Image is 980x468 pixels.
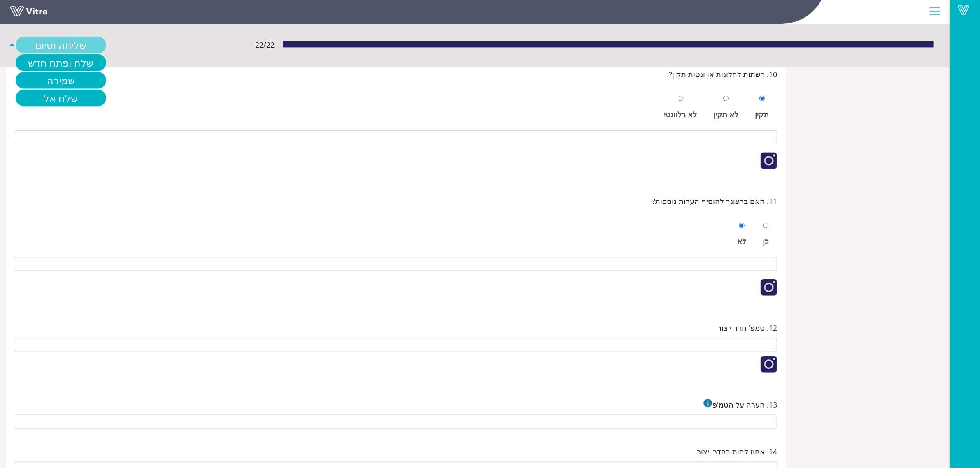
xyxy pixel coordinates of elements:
[664,109,697,120] div: לא רלוונטי
[16,54,106,71] a: שלח ופתח חדש
[669,69,777,80] span: 10. רשתות לחלונות או ונטות תקין?
[255,39,275,51] span: 22 / 22
[652,195,777,207] span: 11. האם ברצונך להוסיף הערות נוספות?
[712,399,777,410] span: 13. הערה על הטמ'פ
[713,109,738,120] div: לא תקין
[16,90,106,107] a: שלח אל
[737,235,746,247] div: לא
[755,109,769,120] div: תקין
[717,322,777,334] span: 12. טמפ' חדר ייצור
[697,446,777,457] span: 14. אחוז לחות בחדר ייצור
[763,235,769,247] div: כן
[16,72,106,89] a: שמירה
[8,37,16,53] span: caret-up
[16,37,106,53] a: שליחה וסיום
